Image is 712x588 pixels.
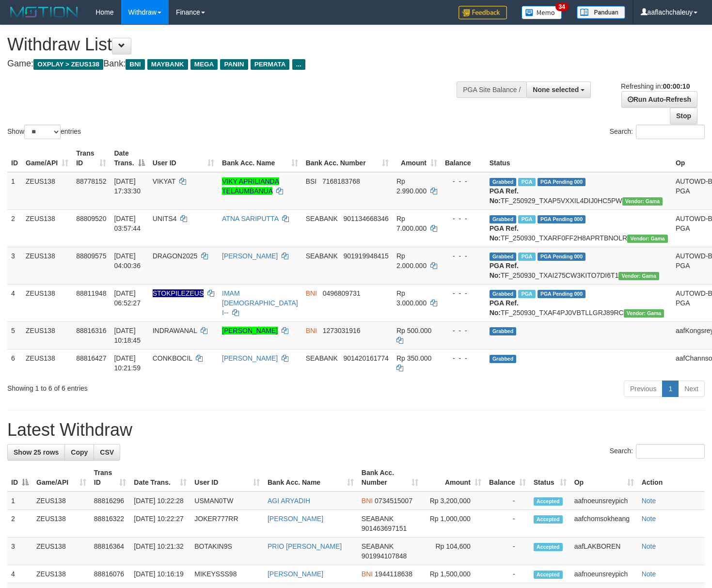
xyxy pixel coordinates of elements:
span: PGA Pending [538,215,586,223]
a: [PERSON_NAME] [222,252,278,260]
span: SEABANK [306,215,338,222]
span: BNI [306,327,317,334]
td: TF_250930_TXAF4PJ0VBTLLGRJ89RC [486,284,672,321]
span: OXPLAY > ZEUS138 [33,59,103,70]
span: [DATE] 04:00:36 [114,252,141,270]
th: Balance: activate to sort column ascending [485,464,530,492]
img: MOTION_logo.png [7,5,81,19]
select: Showentries [24,125,61,139]
img: panduan.png [577,6,625,19]
input: Search: [636,444,705,459]
span: PANIN [220,59,248,70]
span: Rp 350.000 [396,354,431,362]
img: Button%20Memo.svg [522,6,562,19]
span: Copy 901994107848 to clipboard [362,552,407,560]
td: JOKER777RR [190,510,264,538]
button: None selected [526,81,591,98]
b: PGA Ref. No: [490,187,519,205]
span: Vendor URL: https://trx31.1velocity.biz [618,272,659,280]
th: User ID: activate to sort column ascending [149,144,218,172]
td: - [485,492,530,510]
td: - [485,538,530,565]
span: 88809520 [76,215,106,222]
td: [DATE] 10:21:32 [130,538,190,565]
b: PGA Ref. No: [490,224,519,242]
span: Grabbed [490,253,517,261]
a: Copy [64,444,94,461]
span: PERMATA [251,59,290,70]
td: aafnoeunsreypich [570,565,638,583]
div: - - - [445,214,482,223]
span: Vendor URL: https://trx31.1velocity.biz [627,235,668,243]
span: Rp 7.000.000 [396,215,427,232]
span: 88816427 [76,354,106,362]
span: BNI [362,497,373,505]
td: 4 [7,284,22,321]
span: Accepted [534,543,563,551]
span: 88811948 [76,289,106,297]
td: ZEUS138 [32,492,90,510]
span: CONKBOCIL [153,354,192,362]
th: Trans ID: activate to sort column ascending [90,464,130,492]
td: aafLAKBOREN [570,538,638,565]
div: Showing 1 to 6 of 6 entries [7,380,289,393]
span: Show 25 rows [14,448,59,456]
b: PGA Ref. No: [490,262,519,279]
a: Show 25 rows [7,444,65,461]
a: CSV [94,444,120,461]
span: Marked by aafkaynarin [518,253,535,261]
th: Bank Acc. Name: activate to sort column ascending [218,144,302,172]
th: Game/API: activate to sort column ascending [32,464,90,492]
span: SEABANK [362,542,394,550]
th: Status: activate to sort column ascending [530,464,570,492]
div: - - - [445,176,482,186]
td: 88816296 [90,492,130,510]
span: [DATE] 10:21:59 [114,354,141,372]
strong: 00:00:10 [663,82,690,90]
td: 88816076 [90,565,130,583]
td: Rp 3,200,000 [422,492,485,510]
th: Bank Acc. Number: activate to sort column ascending [302,144,393,172]
span: Vendor URL: https://trx31.1velocity.biz [624,309,665,318]
span: None selected [533,86,579,94]
td: Rp 104,600 [422,538,485,565]
td: Rp 1,000,000 [422,510,485,538]
span: PGA Pending [538,253,586,261]
span: BNI [306,289,317,297]
td: [DATE] 10:16:19 [130,565,190,583]
div: - - - [445,353,482,363]
span: Grabbed [490,178,517,186]
span: Copy [71,448,88,456]
b: PGA Ref. No: [490,299,519,317]
td: 5 [7,321,22,349]
td: [DATE] 10:22:27 [130,510,190,538]
span: SEABANK [306,252,338,260]
th: ID [7,144,22,172]
span: Copy 901420161774 to clipboard [343,354,388,362]
span: INDRAWANAL [153,327,197,334]
span: Marked by aafkaynarin [518,215,535,223]
span: Rp 2.990.000 [396,177,427,195]
span: Grabbed [490,215,517,223]
span: [DATE] 03:57:44 [114,215,141,232]
span: Rp 3.000.000 [396,289,427,307]
span: Copy 7168183768 to clipboard [322,177,360,185]
span: PGA Pending [538,178,586,186]
td: - [485,510,530,538]
a: Previous [624,381,663,397]
a: [PERSON_NAME] [222,354,278,362]
th: User ID: activate to sort column ascending [190,464,264,492]
a: Note [642,497,656,505]
label: Search: [610,444,705,459]
span: [DATE] 06:52:27 [114,289,141,307]
td: TF_250929_TXAP5VXXIL4DIJ0HC5PW [486,172,672,210]
th: Date Trans.: activate to sort column descending [110,144,148,172]
td: [DATE] 10:22:28 [130,492,190,510]
td: aafnoeunsreypich [570,492,638,510]
input: Search: [636,125,705,139]
span: Accepted [534,497,563,506]
td: ZEUS138 [22,284,72,321]
a: Next [678,381,705,397]
span: Rp 2.000.000 [396,252,427,270]
a: [PERSON_NAME] [268,570,323,578]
